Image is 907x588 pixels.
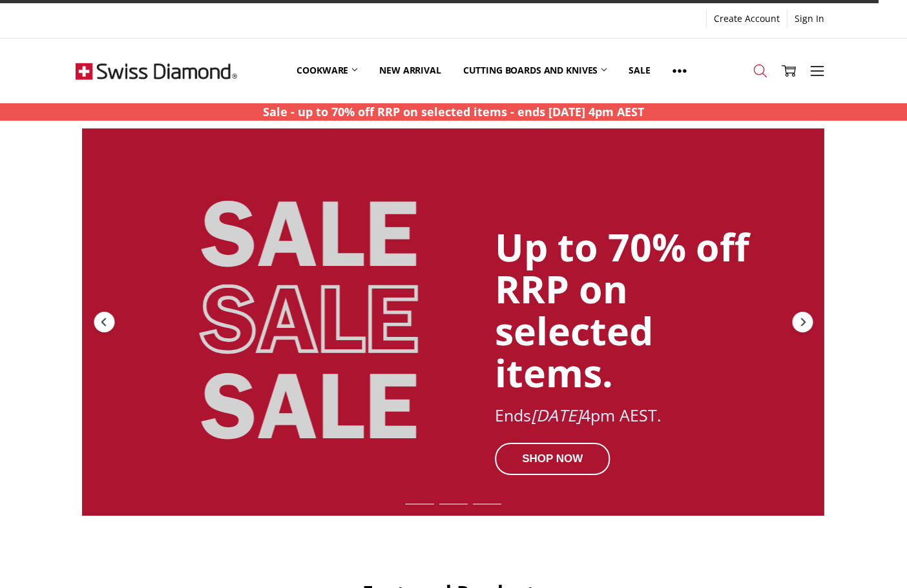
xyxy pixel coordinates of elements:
[470,496,504,512] div: Slide 3 of 7
[495,442,610,474] div: SHOP NOW
[452,42,618,99] a: Cutting boards and knives
[495,226,756,394] div: Up to 70% off RRP on selected items.
[437,496,470,512] div: Slide 2 of 7
[403,496,437,512] div: Slide 1 of 7
[662,42,698,100] a: Show All
[263,104,644,119] strong: Sale - up to 70% off RRP on selected items - ends [DATE] 4pm AEST
[787,10,831,28] a: Sign In
[82,128,824,516] a: Redirect to https://swissdiamond.com.au/cookware/shop-by-collection/premium-steel-dlx/
[495,407,756,425] div: Ends 4pm AEST.
[791,310,814,334] div: Next
[76,39,237,103] img: Free Shipping On Every Order
[707,10,787,28] a: Create Account
[618,42,661,99] a: Sale
[92,310,116,334] div: Previous
[531,404,581,426] em: [DATE]
[286,42,368,99] a: Cookware
[368,42,452,99] a: New arrival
